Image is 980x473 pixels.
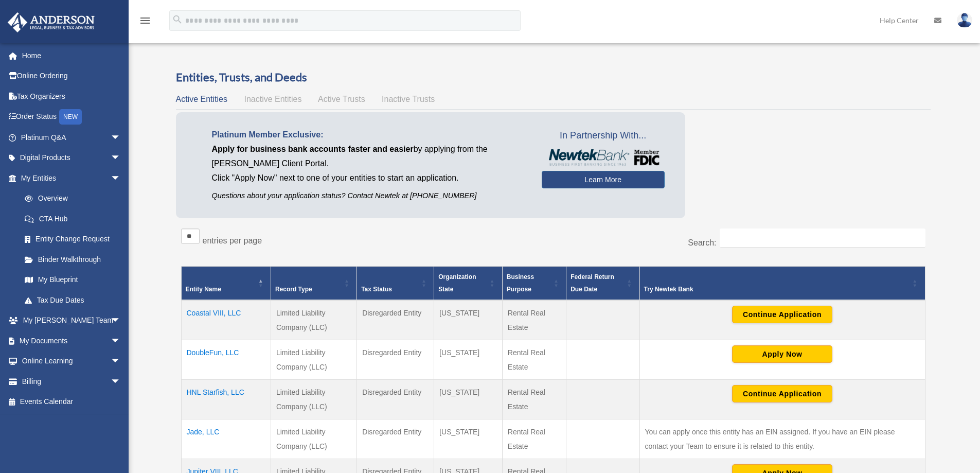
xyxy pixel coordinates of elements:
a: Overview [14,188,126,209]
a: Billingarrow_drop_down [7,371,136,392]
td: [US_STATE] [434,419,503,459]
td: Limited Liability Company (LLC) [271,380,357,419]
td: Disregarded Entity [357,380,434,419]
td: Disregarded Entity [357,340,434,380]
span: arrow_drop_down [111,168,131,189]
a: Learn More [542,171,665,188]
th: Try Newtek Bank : Activate to sort [639,267,925,301]
a: CTA Hub [14,208,131,229]
span: Entity Name [186,286,221,293]
td: Limited Liability Company (LLC) [271,419,357,459]
p: Click "Apply Now" next to one of your entities to start an application. [212,171,526,185]
span: arrow_drop_down [111,127,131,148]
td: Rental Real Estate [502,380,566,419]
a: Entity Change Request [14,229,131,250]
th: Organization State: Activate to sort [434,267,503,301]
a: Digital Productsarrow_drop_down [7,148,136,168]
span: In Partnership With... [542,128,665,144]
td: Jade, LLC [181,419,271,459]
button: Apply Now [732,345,832,363]
td: Coastal VIII, LLC [181,300,271,340]
i: search [172,14,183,25]
th: Entity Name: Activate to invert sorting [181,267,271,301]
th: Record Type: Activate to sort [271,267,357,301]
img: NewtekBankLogoSM.png [547,149,660,166]
span: arrow_drop_down [111,148,131,169]
span: arrow_drop_down [111,330,131,352]
td: You can apply once this entity has an EIN assigned. If you have an EIN please contact your Team t... [639,419,925,459]
td: Limited Liability Company (LLC) [271,300,357,340]
td: [US_STATE] [434,380,503,419]
span: Federal Return Due Date [571,273,614,293]
span: Active Trusts [318,95,365,103]
button: Continue Application [732,306,832,323]
span: Organization State [438,273,476,293]
p: Questions about your application status? Contact Newtek at [PHONE_NUMBER] [212,189,526,202]
h3: Entities, Trusts, and Deeds [176,69,931,85]
td: DoubleFun, LLC [181,340,271,380]
p: by applying from the [PERSON_NAME] Client Portal. [212,142,526,171]
a: My Documentsarrow_drop_down [7,330,136,351]
td: HNL Starfish, LLC [181,380,271,419]
th: Federal Return Due Date: Activate to sort [566,267,639,301]
label: Search: [688,238,716,247]
a: My Entitiesarrow_drop_down [7,168,131,188]
span: arrow_drop_down [111,351,131,372]
div: NEW [59,109,82,125]
span: Inactive Trusts [382,95,435,103]
span: arrow_drop_down [111,310,131,331]
td: Limited Liability Company (LLC) [271,340,357,380]
i: menu [139,14,151,27]
a: Online Ordering [7,66,136,86]
span: arrow_drop_down [111,371,131,392]
span: Business Purpose [507,273,534,293]
td: [US_STATE] [434,340,503,380]
a: Binder Walkthrough [14,249,131,270]
div: Try Newtek Bank [644,283,910,295]
p: Platinum Member Exclusive: [212,128,526,142]
td: Rental Real Estate [502,340,566,380]
a: Platinum Q&Aarrow_drop_down [7,127,136,148]
img: User Pic [957,13,972,28]
span: Tax Status [361,286,392,293]
a: Order StatusNEW [7,107,136,128]
a: Online Learningarrow_drop_down [7,351,136,372]
a: My Blueprint [14,270,131,290]
a: Tax Organizers [7,86,136,107]
label: entries per page [203,236,262,245]
a: Tax Due Dates [14,290,131,310]
th: Business Purpose: Activate to sort [502,267,566,301]
th: Tax Status: Activate to sort [357,267,434,301]
a: My [PERSON_NAME] Teamarrow_drop_down [7,310,136,331]
button: Continue Application [732,385,832,402]
a: Events Calendar [7,392,136,412]
span: Inactive Entities [244,95,301,103]
td: Rental Real Estate [502,300,566,340]
span: Active Entities [176,95,227,103]
td: Disregarded Entity [357,300,434,340]
img: Anderson Advisors Platinum Portal [5,12,98,32]
span: Record Type [275,286,312,293]
a: Home [7,45,136,66]
span: Apply for business bank accounts faster and easier [212,145,414,153]
td: Rental Real Estate [502,419,566,459]
td: Disregarded Entity [357,419,434,459]
td: [US_STATE] [434,300,503,340]
a: menu [139,18,151,27]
